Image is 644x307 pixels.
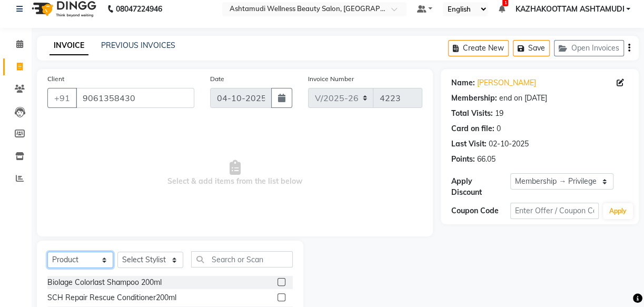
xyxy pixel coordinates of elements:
[451,138,487,150] div: Last Visit:
[451,205,510,216] div: Coupon Code
[477,77,536,88] a: [PERSON_NAME]
[451,108,493,119] div: Total Visits:
[76,88,194,108] input: Search by Name/Mobile/Email/Code
[451,77,475,88] div: Name:
[451,93,497,104] div: Membership:
[47,74,64,84] label: Client
[451,123,494,134] div: Card on file:
[47,121,422,226] span: Select & add items from the list below
[497,123,501,134] div: 0
[101,41,175,50] a: PREVIOUS INVOICES
[451,176,510,198] div: Apply Discount
[47,292,176,303] div: SCH Repair Rescue Conditioner200ml
[510,203,599,219] input: Enter Offer / Coupon Code
[489,138,529,150] div: 02-10-2025
[47,88,77,108] button: +91
[513,40,550,56] button: Save
[554,40,624,56] button: Open Invoices
[515,4,624,15] span: KAZHAKOOTTAM ASHTAMUDI
[47,277,162,288] div: Biolage Colorlast Shampoo 200ml
[499,93,547,104] div: end on [DATE]
[495,108,503,119] div: 19
[210,74,224,84] label: Date
[49,36,88,55] a: INVOICE
[451,154,475,165] div: Points:
[448,40,509,56] button: Create New
[498,4,504,14] a: 1
[308,74,354,84] label: Invoice Number
[477,154,496,165] div: 66.05
[603,203,633,219] button: Apply
[191,251,293,268] input: Search or Scan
